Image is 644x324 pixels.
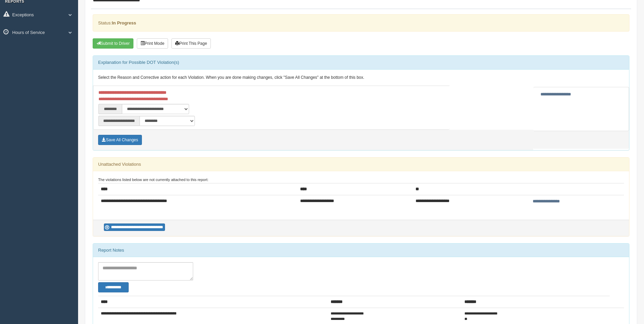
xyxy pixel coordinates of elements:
[98,282,129,292] button: Change Filter Options
[93,38,133,49] button: Submit To Driver
[93,70,629,86] div: Select the Reason and Corrective action for each Violation. When you are done making changes, cli...
[112,20,136,25] strong: In Progress
[93,14,629,32] div: Status:
[98,178,208,182] small: The violations listed below are not currently attached to this report:
[98,135,142,145] button: Save
[171,38,211,49] button: Print This Page
[137,38,168,49] button: Print Mode
[93,244,629,257] div: Report Notes
[93,158,629,171] div: Unattached Violations
[93,56,629,69] div: Explanation for Possible DOT Violation(s)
